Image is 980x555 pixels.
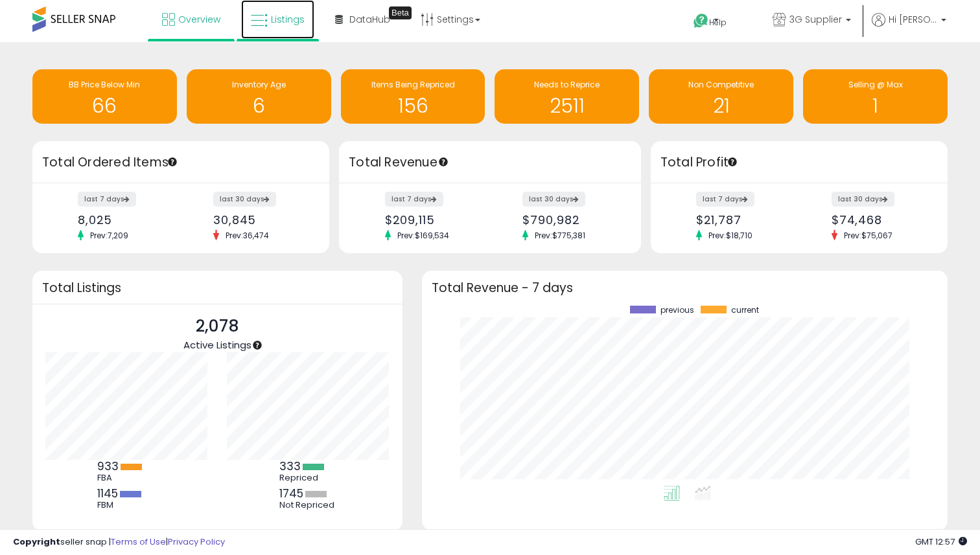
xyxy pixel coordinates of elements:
b: 933 [97,459,119,474]
label: last 7 days [385,192,443,207]
h3: Total Listings [42,283,393,293]
div: $790,982 [522,213,618,227]
span: Prev: 7,209 [84,230,135,241]
b: 1745 [279,486,303,501]
div: 30,845 [213,213,307,227]
span: DataHub [349,13,390,26]
label: last 30 days [522,192,585,207]
a: BB Price Below Min 66 [32,69,177,124]
span: 2025-10-8 12:57 GMT [915,536,967,548]
div: Tooltip anchor [727,156,738,168]
h1: 1 [810,95,941,117]
strong: Copyright [13,536,60,548]
h3: Total Profit [660,153,938,172]
div: Tooltip anchor [437,156,449,168]
span: Overview [178,13,220,26]
a: Hi [PERSON_NAME] [872,13,946,42]
a: Help [683,3,752,42]
span: Hi [PERSON_NAME] [889,13,937,26]
span: Prev: $75,067 [837,230,899,241]
span: BB Price Below Min [69,79,140,90]
div: $209,115 [385,213,480,227]
span: previous [660,306,694,315]
div: Not Repriced [279,500,338,510]
h3: Total Revenue - 7 days [432,283,938,293]
div: $21,787 [696,213,789,227]
i: Get Help [693,13,709,29]
span: Prev: $775,381 [528,230,592,241]
span: Active Listings [183,338,251,352]
div: $74,468 [832,213,925,227]
span: Selling @ Max [848,79,903,90]
b: 333 [279,459,301,474]
span: 3G Supplier [789,13,842,26]
span: Non Competitive [688,79,754,90]
h1: 66 [39,95,170,117]
div: FBM [97,500,156,510]
p: 2,078 [183,314,251,339]
span: Needs to Reprice [534,79,600,90]
div: seller snap | | [13,536,225,549]
div: Repriced [279,473,338,483]
label: last 30 days [213,192,276,207]
span: Prev: $18,710 [702,230,759,241]
h3: Total Revenue [349,153,631,172]
span: Listings [271,13,305,26]
span: Prev: 36,474 [219,230,275,241]
a: Non Competitive 21 [649,69,793,124]
div: FBA [97,473,156,483]
div: Tooltip anchor [389,6,412,19]
h1: 6 [193,95,325,117]
a: Privacy Policy [168,536,225,548]
a: Needs to Reprice 2511 [495,69,639,124]
span: Items Being Repriced [371,79,455,90]
a: Terms of Use [111,536,166,548]
a: Items Being Repriced 156 [341,69,485,124]
h3: Total Ordered Items [42,153,320,172]
span: Prev: $169,534 [391,230,456,241]
a: Inventory Age 6 [187,69,331,124]
label: last 7 days [78,192,136,207]
h1: 21 [655,95,787,117]
label: last 30 days [832,192,894,207]
a: Selling @ Max 1 [803,69,948,124]
span: Help [709,17,727,28]
h1: 156 [347,95,479,117]
span: current [731,306,759,315]
span: Inventory Age [232,79,286,90]
label: last 7 days [696,192,754,207]
div: 8,025 [78,213,171,227]
div: Tooltip anchor [251,339,263,351]
b: 1145 [97,486,118,501]
div: Tooltip anchor [167,156,178,168]
h1: 2511 [501,95,633,117]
